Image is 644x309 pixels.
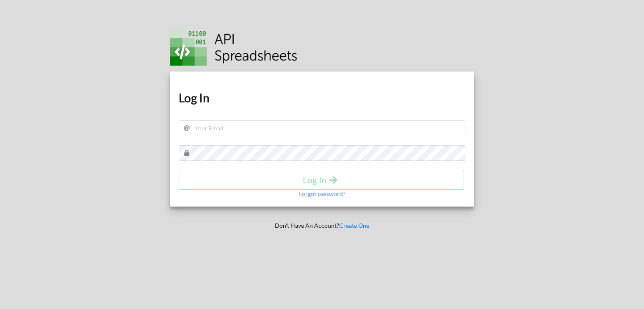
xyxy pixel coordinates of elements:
p: Don't Have An Account? [164,221,480,230]
input: Your Email [179,120,466,136]
a: Create One [339,222,369,229]
p: Forgot password? [299,190,345,198]
img: Logo.png [170,29,297,66]
h1: Log In [179,90,466,105]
